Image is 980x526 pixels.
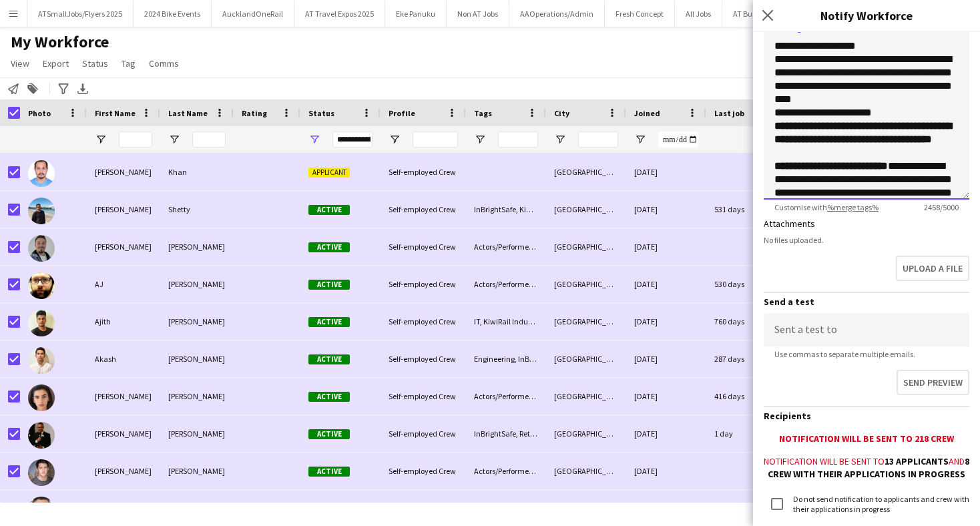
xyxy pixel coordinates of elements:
[764,455,969,479] div: Notification will be sent to and
[87,266,160,302] div: AJ
[546,453,626,489] div: [GEOGRAPHIC_DATA]
[55,81,71,97] app-action-btn: Advanced filters
[77,55,113,72] a: Status
[381,266,466,302] div: Self-employed Crew
[626,378,706,415] div: [DATE]
[466,415,546,452] div: InBrightSafe, ReturnedATUniform, TL
[764,433,969,445] div: Notification will be sent to 218 crew
[764,218,815,230] label: Attachments
[28,422,55,449] img: Alex Bartley
[626,453,706,489] div: [DATE]
[308,168,350,178] span: Applicant
[11,32,109,52] span: My Workforce
[546,228,626,265] div: [GEOGRAPHIC_DATA]
[546,340,626,377] div: [GEOGRAPHIC_DATA]
[87,340,160,377] div: Akash
[381,228,466,265] div: Self-employed Crew
[546,154,626,190] div: [GEOGRAPHIC_DATA]
[87,378,160,415] div: [PERSON_NAME]
[75,81,91,97] app-action-btn: Export XLSX
[82,57,108,69] span: Status
[913,202,969,212] span: 2458 / 5000
[160,378,234,415] div: [PERSON_NAME]
[675,1,722,27] button: All Jobs
[168,108,208,118] span: Last Name
[308,108,334,118] span: Status
[764,349,926,359] span: Use commas to separate multiple emails.
[308,242,350,252] span: Active
[626,191,706,228] div: [DATE]
[28,310,55,336] img: Ajith Jose
[546,303,626,340] div: [GEOGRAPHIC_DATA]
[381,453,466,489] div: Self-employed Crew
[308,205,350,215] span: Active
[149,57,179,69] span: Comms
[706,266,786,302] div: 530 days
[466,378,546,415] div: Actors/Performers, InBrightSafe, KiwiRail Inducted, ReturnedATUniform
[389,134,401,146] button: Open Filter Menu
[764,410,969,422] h3: Recipients
[95,134,107,146] button: Open Filter Menu
[474,134,486,146] button: Open Filter Menu
[706,415,786,452] div: 1 day
[626,266,706,302] div: [DATE]
[116,55,141,72] a: Tag
[28,347,55,374] img: Akash Dewangan
[160,266,234,302] div: [PERSON_NAME]
[5,55,35,72] a: View
[308,429,350,439] span: Active
[242,108,267,118] span: Rating
[546,415,626,452] div: [GEOGRAPHIC_DATA]
[764,296,969,308] h3: Send a test
[389,108,415,118] span: Profile
[160,415,234,452] div: [PERSON_NAME]
[466,303,546,340] div: IT, KiwiRail Inducted, Languages-Hindi, NotBrightSafe
[121,57,136,69] span: Tag
[634,134,646,146] button: Open Filter Menu
[768,455,969,479] b: 8 crew with their applications in progress
[28,235,55,262] img: Adam O
[626,303,706,340] div: [DATE]
[381,415,466,452] div: Self-employed Crew
[827,202,879,212] a: %merge tags%
[474,108,492,118] span: Tags
[28,459,55,486] img: Alex Walker
[144,55,184,72] a: Comms
[413,131,458,148] input: Profile Filter Input
[554,134,566,146] button: Open Filter Menu
[294,1,385,27] button: AT Travel Expos 2025
[706,340,786,377] div: 287 days
[466,340,546,377] div: Engineering, InBrightSafe, Languages-Hindi
[706,378,786,415] div: 416 days
[192,131,226,148] input: Last Name Filter Input
[714,108,744,118] span: Last job
[381,340,466,377] div: Self-employed Crew
[95,108,136,118] span: First Name
[626,340,706,377] div: [DATE]
[764,202,889,212] span: Customise with
[160,303,234,340] div: [PERSON_NAME]
[626,228,706,265] div: [DATE]
[11,57,29,69] span: View
[466,191,546,228] div: InBrightSafe, KiwiRail Inducted, Languages-Hindi, TL
[308,317,350,327] span: Active
[722,1,822,27] button: AT Bus/Train Jobs 2024
[509,1,605,27] button: AAOperations/Admin
[706,191,786,228] div: 531 days
[87,191,160,228] div: [PERSON_NAME]
[790,494,969,514] label: Do not send notification to applicants and crew with their applications in progress
[168,134,180,146] button: Open Filter Menu
[28,198,55,224] img: Abhit Shetty
[160,154,234,190] div: Khan
[381,378,466,415] div: Self-employed Crew
[381,303,466,340] div: Self-employed Crew
[896,256,969,281] button: Upload a file
[385,1,447,27] button: Eke Panuku
[160,191,234,228] div: Shetty
[626,415,706,452] div: [DATE]
[25,81,41,97] app-action-btn: Add to tag
[308,467,350,477] span: Active
[466,266,546,302] div: Actors/Performers, InBrightSafe, KiwiRail Inducted, TL
[308,354,350,364] span: Active
[466,228,546,265] div: Actors/Performers, Customer Service, Event/Film Crew, Hospitality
